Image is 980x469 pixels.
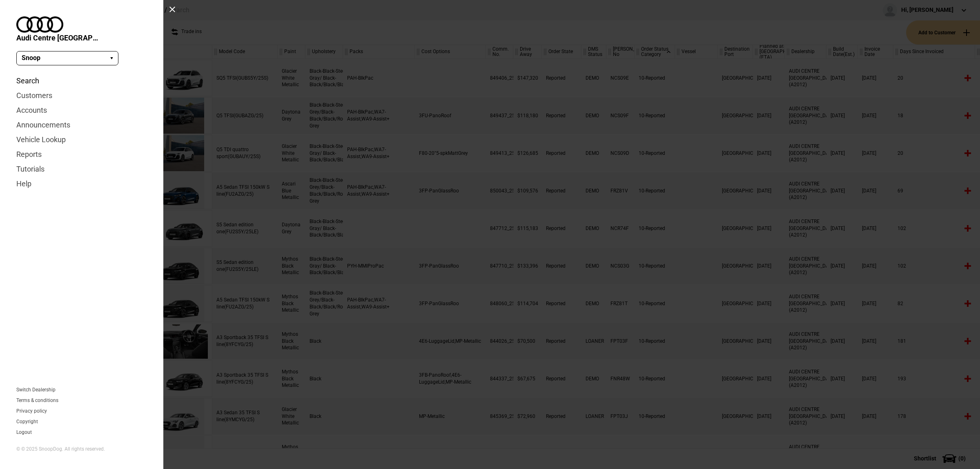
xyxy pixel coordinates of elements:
[16,132,147,147] a: Vehicle Lookup
[16,74,147,88] a: Search
[16,387,56,392] a: Switch Dealership
[16,118,147,132] a: Announcements
[16,398,58,403] a: Terms & conditions
[22,54,40,63] span: Snoop
[16,176,147,191] a: Help
[16,16,63,33] img: audi.png
[16,430,32,435] button: Logout
[16,88,147,103] a: Customers
[16,409,47,413] a: Privacy policy
[16,103,147,118] a: Accounts
[16,419,38,424] a: Copyright
[16,147,147,162] a: Reports
[16,162,147,176] a: Tutorials
[16,33,98,43] span: Audi Centre [GEOGRAPHIC_DATA]
[16,446,147,453] div: © © 2025 SnoopDog. All rights reserved.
